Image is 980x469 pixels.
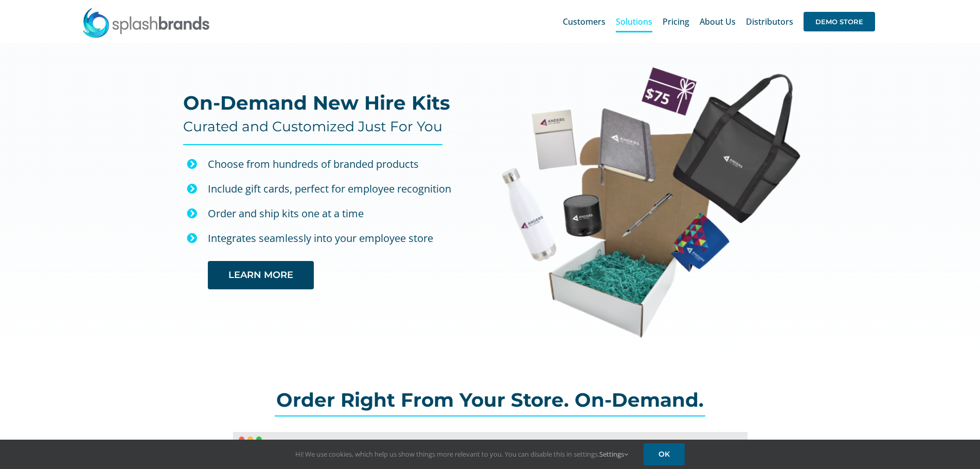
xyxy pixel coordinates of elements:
div: Include gift cards, perfect for employee recognition [208,180,472,198]
span: Pricing [663,18,689,26]
span: About Us [700,18,736,26]
a: Customers [563,5,605,38]
span: Solutions [616,18,652,26]
span: LEARN MORE [228,270,293,281]
span: Customers [563,18,605,26]
h4: Curated and Customized Just For You [183,118,442,135]
span: Distributors [746,18,793,26]
nav: Main Menu [563,5,875,38]
a: OK [644,443,685,465]
img: SplashBrands.com Logo [82,7,210,38]
img: Anders New Hire Kit Web Image-01 [501,66,800,338]
a: Pricing [663,5,689,38]
a: Distributors [746,5,793,38]
a: Settings [599,449,628,459]
span: DEMO STORE [804,12,875,31]
div: Choose from hundreds of branded products [208,155,472,173]
p: Integrates seamlessly into your employee store [208,230,472,247]
h2: On-Demand New Hire Kits [183,93,450,113]
span: Hi! We use cookies, which help us show things more relevant to you. You can disable this in setti... [295,449,628,459]
span: Order Right From Your Store. On-Demand. [276,388,704,411]
p: Order and ship kits one at a time [208,205,472,222]
a: DEMO STORE [804,5,875,38]
a: LEARN MORE [208,261,314,289]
